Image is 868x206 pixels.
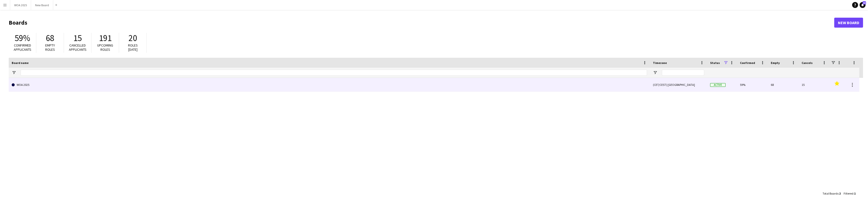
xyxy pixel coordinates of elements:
[860,2,866,8] a: 15
[650,78,707,92] div: (CET/CEST) [GEOGRAPHIC_DATA]
[46,33,54,44] span: 68
[844,192,853,195] span: Filtered
[73,33,82,44] span: 15
[653,70,657,75] button: Open Filter Menu
[662,70,704,76] input: Timezone Filter Input
[45,43,55,52] span: Empty roles
[129,33,137,44] span: 20
[9,19,834,26] h1: Boards
[653,61,667,65] span: Timezone
[839,192,841,195] span: 2
[740,61,755,65] span: Confirmed
[822,189,841,198] div: :
[15,33,30,44] span: 59%
[771,61,780,65] span: Empty
[12,70,16,75] button: Open Filter Menu
[802,61,813,65] span: Cancels
[863,1,866,4] span: 15
[822,192,838,195] span: Total Boards
[854,192,856,195] span: 1
[844,189,856,198] div: :
[834,18,863,28] a: New Board
[12,78,647,92] a: WOA 2025
[69,43,87,52] span: Cancelled applicants
[21,70,647,76] input: Board name Filter Input
[10,0,31,10] button: WOA 2025
[737,78,768,92] div: 59%
[710,83,726,87] span: Active
[768,78,799,92] div: 68
[14,43,31,52] span: Confirmed applicants
[99,33,112,44] span: 191
[799,78,829,92] div: 15
[97,43,113,52] span: Upcoming roles
[31,0,53,10] button: New Board
[710,61,720,65] span: Status
[128,43,138,52] span: Roles [DATE]
[12,61,29,65] span: Board name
